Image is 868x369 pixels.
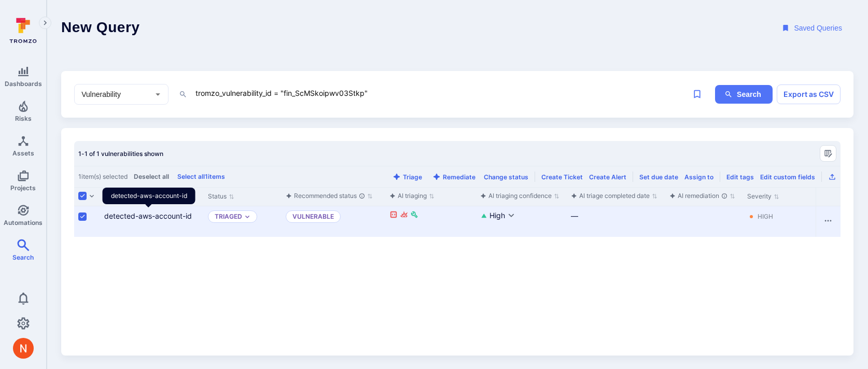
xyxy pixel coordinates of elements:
div: AI triaging [389,191,427,201]
span: Assets [12,149,34,157]
button: Edit tags [726,173,754,181]
img: ACg8ocIprwjrgDQnDsNSk9Ghn5p5-B8DpAKWoJ5Gi9syOE4K59tr4Q=s96-c [13,338,34,359]
button: Sort by function(){return k.createElement(uN.A,{direction:"row",alignItems:"center",gap:4},k.crea... [480,192,559,200]
button: Saved Queries [772,19,853,38]
button: Sort by function(){return k.createElement(uN.A,{direction:"row",alignItems:"center",gap:4},k.crea... [389,192,435,200]
span: High [489,210,505,221]
div: Fixable [410,210,418,221]
div: AI triaging confidence [480,191,552,201]
span: Dashboards [5,80,42,88]
button: Manage columns [820,145,836,162]
div: Cell for [816,206,841,237]
button: Deselect all [132,173,171,180]
button: Create Ticket [541,173,583,181]
button: Row actions menu [820,212,836,229]
span: Risks [15,115,32,122]
button: Assign to [684,173,713,181]
a: detected-aws-account-id [104,211,192,220]
button: Sort by function(){return k.createElement(uN.A,{direction:"row",alignItems:"center",gap:4},k.crea... [571,192,657,200]
span: 1-1 of 1 vulnerabilities shown [78,150,163,158]
span: Search [12,253,34,261]
span: Select row [78,212,87,221]
button: Remediate with AI [430,173,478,181]
div: Cell for selection [74,206,100,237]
button: Triage with AI [390,173,424,181]
button: Change status [484,173,528,181]
i: Expand navigation menu [41,19,49,27]
div: AI triage completed date [571,191,650,201]
div: AI remediation [669,191,727,201]
span: Automations [4,219,43,226]
button: Select all1items [175,173,227,180]
div: Cell for aiCtx.confidenceScore [476,206,567,237]
div: Cell for Vulnerability [100,206,204,237]
h1: New Query [61,19,140,38]
button: Edit custom fields [760,173,815,181]
div: Cell for aiCtx [385,206,476,237]
div: Cell for aiCtx.remediationStatus [665,206,743,237]
button: Expand navigation menu [39,17,51,29]
textarea: Intelligence Graph search area [194,87,687,100]
button: Sort by Status [208,192,234,201]
div: Reachable [389,210,398,221]
button: Open [151,88,164,101]
p: Vulnerable [286,210,341,223]
div: Cell for Severity [743,206,821,237]
button: ig-search [715,85,773,104]
button: Triaged [215,212,242,221]
span: Select all rows [78,192,87,200]
div: Neeren Patki [13,338,34,359]
span: Projects [10,184,36,192]
div: Cell for Status [204,206,282,237]
button: Sort by Severity [747,192,779,201]
span: Save query [688,84,707,104]
button: Sort by function(){return k.createElement(uN.A,{direction:"row",alignItems:"center",gap:4},k.crea... [286,192,373,200]
div: Cell for aiCtx.triageFinishedAt [567,206,665,237]
div: Cell for aiCtx.triageStatus [282,206,385,237]
button: Expand dropdown [244,214,250,220]
div: Recommended status [286,191,365,201]
span: 1 item(s) selected [78,173,128,181]
button: Set due date [639,173,678,181]
input: Select basic entity [79,89,148,100]
button: Export as CSV [828,173,836,181]
div: — [571,210,661,221]
div: detected-aws-account-id [103,188,195,204]
button: Sort by function(){return k.createElement(uN.A,{direction:"row",alignItems:"center",gap:4},k.crea... [669,192,735,200]
div: High [758,212,773,221]
div: Exploitable [400,210,408,221]
button: High [489,210,515,221]
button: Create Alert [589,173,626,181]
button: Export as CSV [777,84,841,104]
